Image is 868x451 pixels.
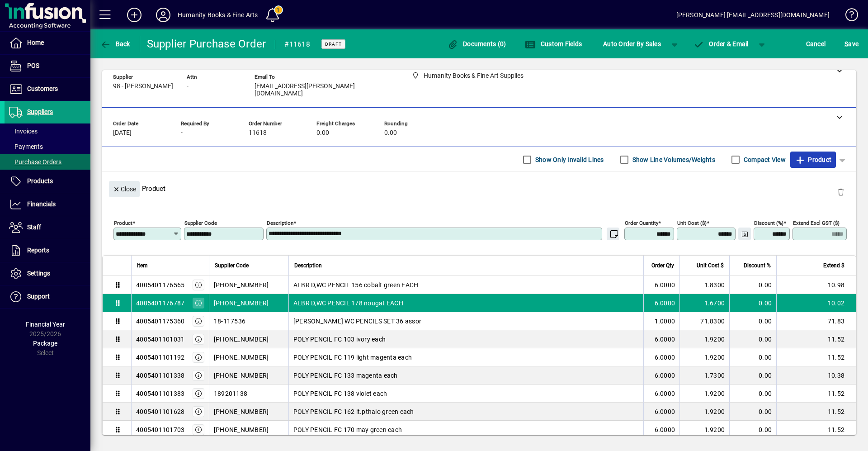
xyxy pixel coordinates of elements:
[631,155,715,164] label: Show Line Volumes/Weights
[209,348,288,366] td: [PHONE_NUMBER]
[776,312,856,330] td: 71.83
[651,261,674,271] span: Order Qty
[293,407,414,416] span: POLY PENCIL FC 162 lt.pthalo green each
[27,247,49,254] span: Reports
[120,7,149,23] button: Add
[5,170,90,193] a: Products
[776,294,856,312] td: 10.02
[729,348,776,366] td: 0.00
[533,155,604,164] label: Show Only Invalid Lines
[5,32,90,54] a: Home
[729,421,776,439] td: 0.00
[643,330,679,348] td: 6.0000
[384,129,397,137] span: 0.00
[293,280,419,290] span: ALBR D,WC PENCIL 156 cobalt green EACH
[249,129,267,137] span: 11618
[643,312,679,330] td: 1.0000
[842,36,861,52] button: Save
[136,299,184,308] div: 4005401176787
[136,371,184,380] div: 4005401101338
[729,385,776,403] td: 0.00
[448,40,506,47] span: Documents (0)
[137,261,148,271] span: Item
[625,220,658,226] mat-label: Order Quantity
[844,40,848,47] span: S
[293,317,421,326] span: [PERSON_NAME] WC PENCILS SET 36 assor
[830,181,852,203] button: Delete
[806,37,826,51] span: Cancel
[90,36,140,52] app-page-header-button: Back
[113,83,173,90] span: 98 - [PERSON_NAME]
[293,299,403,308] span: ALBR D,WC PENCIL 178 nougat EACH
[114,220,132,226] mat-label: Product
[209,276,288,294] td: [PHONE_NUMBER]
[5,216,90,239] a: Staff
[27,39,44,46] span: Home
[776,330,856,348] td: 11.52
[839,2,857,31] a: Knowledge Base
[102,172,856,205] div: Product
[603,37,661,51] span: Auto Order By Sales
[729,403,776,421] td: 0.00
[776,348,856,366] td: 11.52
[776,403,856,421] td: 11.52
[136,353,184,362] div: 4005401101192
[147,37,266,51] div: Supplier Purchase Order
[693,40,749,47] span: Order & Email
[643,403,679,421] td: 6.0000
[109,181,140,197] button: Close
[209,366,288,385] td: [PHONE_NUMBER]
[136,407,184,416] div: 4005401101628
[679,330,729,348] td: 1.9200
[98,36,132,52] button: Back
[113,182,136,197] span: Close
[284,37,310,52] div: #11618
[27,200,56,208] span: Financials
[5,154,90,170] a: Purchase Orders
[9,128,38,135] span: Invoices
[136,317,184,326] div: 4005401175360
[729,276,776,294] td: 0.00
[5,123,90,139] a: Invoices
[793,220,840,226] mat-label: Extend excl GST ($)
[209,421,288,439] td: [PHONE_NUMBER]
[830,188,852,196] app-page-header-button: Delete
[184,220,217,226] mat-label: Supplier Code
[679,312,729,330] td: 71.8300
[643,276,679,294] td: 6.0000
[5,55,90,77] a: POS
[804,36,828,52] button: Cancel
[27,293,50,300] span: Support
[187,83,189,90] span: -
[729,330,776,348] td: 0.00
[107,185,142,193] app-page-header-button: Close
[729,294,776,312] td: 0.00
[136,389,184,398] div: 4005401101383
[267,220,293,226] mat-label: Description
[209,330,288,348] td: [PHONE_NUMBER]
[293,389,387,398] span: POLY PENCIL FC 138 violet each
[525,40,582,47] span: Custom Fields
[100,40,130,47] span: Back
[679,348,729,366] td: 1.9200
[677,220,707,226] mat-label: Unit Cost ($)
[255,83,390,97] span: [EMAIL_ADDRESS][PERSON_NAME][DOMAIN_NAME]
[679,366,729,385] td: 1.7300
[679,385,729,403] td: 1.9200
[679,403,729,421] td: 1.9200
[5,193,90,216] a: Financials
[599,36,665,52] button: Auto Order By Sales
[729,312,776,330] td: 0.00
[209,312,288,330] td: 18-117536
[844,37,859,51] span: ave
[679,294,729,312] td: 1.6700
[823,261,844,271] span: Extend $
[293,371,398,380] span: POLY PENCIL FC 133 magenta each
[523,36,584,52] button: Custom Fields
[676,8,830,22] div: [PERSON_NAME] [EMAIL_ADDRESS][DOMAIN_NAME]
[215,261,249,271] span: Supplier Code
[113,129,132,137] span: [DATE]
[209,294,288,312] td: [PHONE_NUMBER]
[5,239,90,262] a: Reports
[5,262,90,285] a: Settings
